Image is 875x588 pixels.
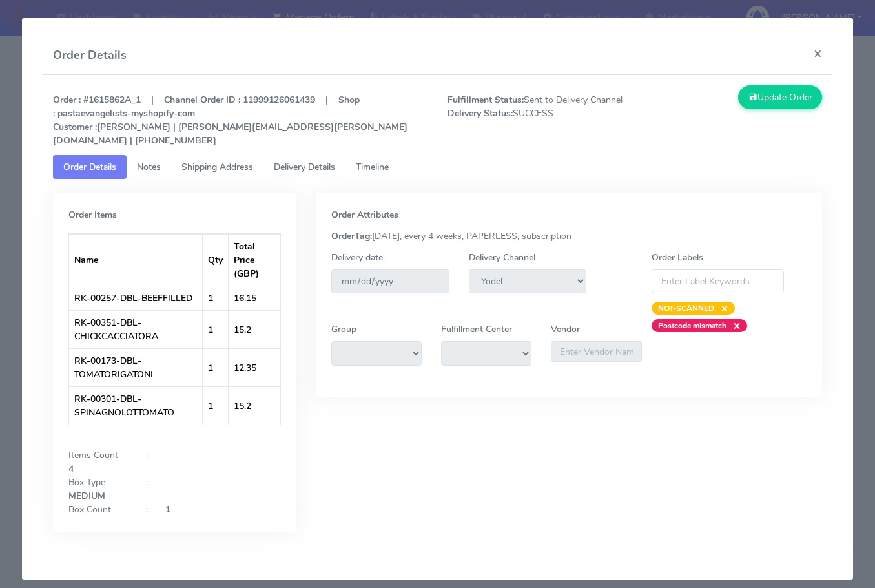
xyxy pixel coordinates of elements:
strong: Delivery Status: [448,107,513,120]
input: Enter Vendor Name [551,341,641,362]
strong: 1 [165,503,170,516]
td: 1 [203,386,229,425]
div: Box Count [59,503,136,516]
strong: Customer : [53,121,97,133]
label: Fulfillment Center [441,322,512,336]
td: RK-00173-DBL-TOMATORIGATONI [69,348,203,386]
td: 1 [203,286,229,310]
label: Order Labels [652,251,703,264]
button: Close [803,36,832,70]
td: RK-00257-DBL-BEEFFILLED [69,286,203,310]
span: × [714,302,728,315]
label: Delivery Channel [469,251,535,264]
h4: Order Details [53,47,127,64]
button: Update Order [738,85,822,109]
td: RK-00301-DBL-SPINAGNOLOTTOMATO [69,386,203,425]
label: Vendor [551,322,580,336]
div: Box Type [59,476,136,489]
strong: Order Attributes [331,209,398,221]
td: RK-00351-DBL-CHICKCACCIATORA [69,310,203,348]
span: Delivery Details [274,161,335,173]
span: × [726,319,741,332]
td: 1 [203,310,229,348]
span: Sent to Delivery Channel SUCCESS [438,93,635,147]
strong: OrderTag: [331,230,372,242]
div: : [136,476,156,489]
span: Timeline [356,161,389,173]
span: Shipping Address [181,161,253,173]
td: 12.35 [229,348,280,386]
th: Name [69,234,203,286]
div: Items Count [59,448,136,462]
strong: Postcode mismatch [658,320,726,331]
div: [DATE], every 4 weeks, PAPERLESS, subscription [322,229,816,243]
span: Notes [137,161,161,173]
strong: 4 [68,463,74,475]
th: Qty [203,234,229,286]
th: Total Price (GBP) [229,234,280,286]
strong: Fulfillment Status: [448,94,524,106]
div: : [136,448,156,462]
strong: Order : #1615862A_1 | Channel Order ID : 11999126061439 | Shop : pastaevangelists-myshopify-com [... [53,94,407,147]
td: 1 [203,348,229,386]
label: Group [331,322,356,336]
td: 16.15 [229,286,280,310]
strong: MEDIUM [68,490,105,502]
strong: NOT-SCANNED [658,303,714,313]
td: 15.2 [229,386,280,425]
span: Order Details [63,161,116,173]
strong: Order Items [68,209,117,221]
input: Enter Label Keywords [652,269,785,293]
ul: Tabs [53,155,822,179]
label: Delivery date [331,251,383,264]
td: 15.2 [229,310,280,348]
div: : [136,503,156,516]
